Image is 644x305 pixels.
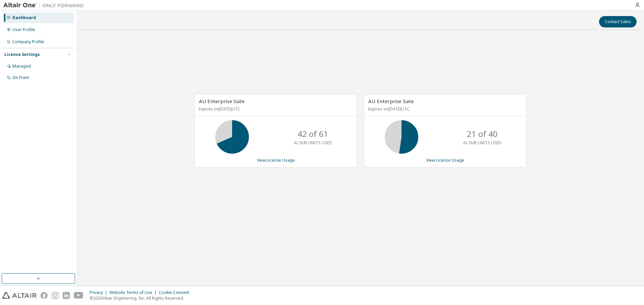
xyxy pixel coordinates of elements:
[426,157,464,163] a: View License Usage
[599,16,637,27] button: Contact Sales
[467,128,498,140] p: 21 of 40
[52,292,59,299] img: instagram.svg
[4,52,40,57] div: License Settings
[368,106,521,112] p: Expires on [DATE] UTC
[12,64,31,69] div: Managed
[257,157,295,163] a: View License Usage
[41,292,48,299] img: facebook.svg
[368,98,414,104] span: AU Enterprise Suite
[12,27,35,32] div: User Profile
[12,75,29,80] div: On Prem
[63,292,70,299] img: linkedin.svg
[90,290,109,295] div: Privacy
[199,98,245,104] span: AU Enterprise Suite
[463,140,501,146] p: ALTAIR UNITS USED
[2,292,37,299] img: altair_logo.svg
[12,15,36,20] div: Dashboard
[298,128,328,140] p: 42 of 61
[294,140,332,146] p: ALTAIR UNITS USED
[3,2,87,9] img: Altair One
[90,295,193,301] p: © 2025 Altair Engineering, Inc. All Rights Reserved.
[74,292,84,299] img: youtube.svg
[159,290,193,295] div: Cookie Consent
[109,290,159,295] div: Website Terms of Use
[12,39,44,45] div: Company Profile
[199,106,351,112] p: Expires on [DATE] UTC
